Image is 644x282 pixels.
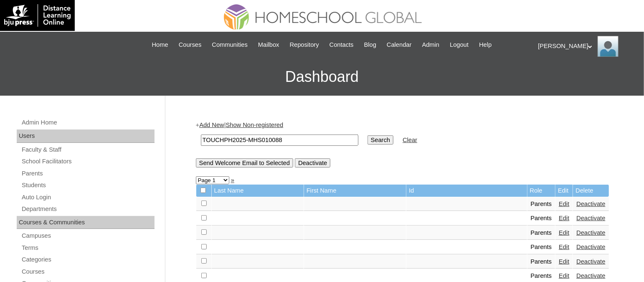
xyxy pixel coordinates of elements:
[286,40,323,50] a: Repository
[360,40,380,50] a: Blog
[21,180,155,191] a: Students
[364,40,376,50] span: Blog
[254,40,284,50] a: Mailbox
[4,58,640,96] h3: Dashboard
[368,135,393,145] input: Search
[527,197,555,211] td: Parents
[383,40,416,50] a: Calendar
[21,243,155,253] a: Terms
[152,40,168,50] span: Home
[21,156,155,167] a: School Facilitators
[201,135,358,146] input: Search
[598,36,619,57] img: Leslie Samaniego
[559,272,569,279] a: Edit
[576,244,605,250] a: Deactivate
[573,185,609,197] td: Delete
[559,215,569,221] a: Edit
[418,40,444,50] a: Admin
[196,158,293,168] input: Send Welcome Email to Selected
[446,40,473,50] a: Logout
[406,185,527,197] td: Id
[576,272,605,279] a: Deactivate
[576,215,605,221] a: Deactivate
[21,168,155,179] a: Parents
[21,231,155,241] a: Campuses
[559,258,569,265] a: Edit
[226,122,284,128] a: Show Non-registered
[21,145,155,155] a: Faculty & Staff
[538,36,636,57] div: [PERSON_NAME]
[422,40,440,50] span: Admin
[295,158,330,168] input: Deactivate
[17,130,155,143] div: Users
[199,122,224,128] a: Add New
[21,117,155,128] a: Admin Home
[21,204,155,214] a: Departments
[231,177,234,183] a: »
[559,244,569,250] a: Edit
[479,40,492,50] span: Help
[576,229,605,236] a: Deactivate
[325,40,358,50] a: Contacts
[179,40,202,50] span: Courses
[21,254,155,265] a: Categories
[21,192,155,203] a: Auto Login
[4,4,71,27] img: logo-white.png
[450,40,469,50] span: Logout
[290,40,319,50] span: Repository
[212,185,304,197] td: Last Name
[403,137,417,143] a: Clear
[304,185,406,197] td: First Name
[208,40,252,50] a: Communities
[17,216,155,229] div: Courses & Communities
[559,201,569,207] a: Edit
[148,40,172,50] a: Home
[387,40,411,50] span: Calendar
[527,185,555,197] td: Role
[196,121,609,167] div: + |
[527,240,555,254] td: Parents
[475,40,496,50] a: Help
[258,40,279,50] span: Mailbox
[527,255,555,269] td: Parents
[555,185,573,197] td: Edit
[330,40,354,50] span: Contacts
[175,40,206,50] a: Courses
[559,229,569,236] a: Edit
[527,226,555,240] td: Parents
[21,267,155,277] a: Courses
[576,201,605,207] a: Deactivate
[576,258,605,265] a: Deactivate
[527,211,555,226] td: Parents
[212,40,248,50] span: Communities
